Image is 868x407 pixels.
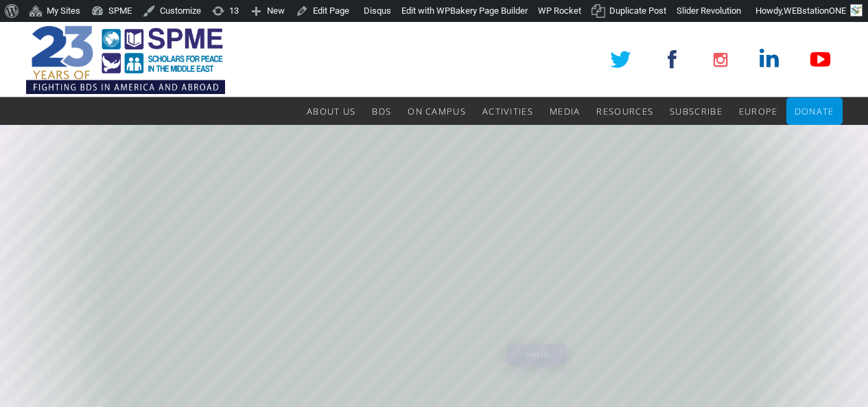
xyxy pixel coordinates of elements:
[795,105,834,117] span: Donate
[670,105,723,117] span: Subscribe
[307,105,355,117] span: About Us
[372,105,391,117] span: BDS
[482,105,533,117] span: Activities
[670,97,723,125] a: Subscribe
[596,105,653,117] span: Resources
[507,344,567,365] a: Join Us
[408,97,466,125] a: On Campus
[784,5,846,16] span: WEBstationONE
[408,105,466,117] span: On Campus
[482,97,533,125] a: Activities
[26,22,225,97] img: SPME
[550,97,580,125] a: Media
[550,105,580,117] span: Media
[677,5,741,16] span: Slider Revolution
[307,97,355,125] a: About Us
[795,97,834,125] a: Donate
[372,97,391,125] a: BDS
[739,105,778,117] span: Europe
[739,97,778,125] a: Europe
[596,97,653,125] a: Resources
